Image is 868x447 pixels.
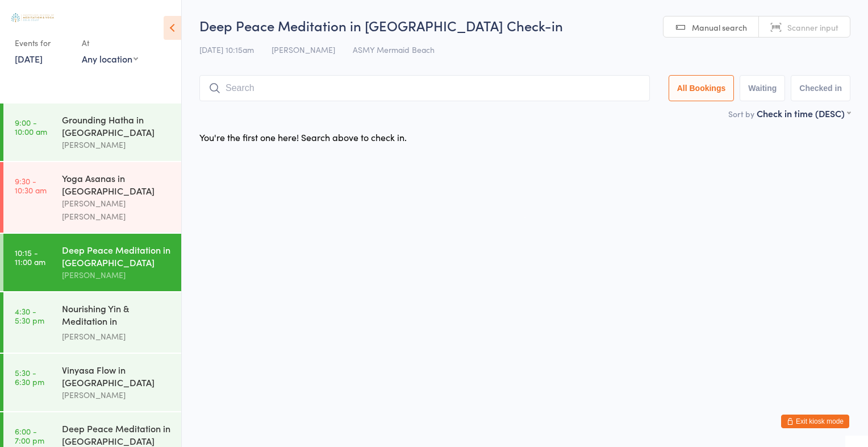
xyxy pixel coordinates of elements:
div: Events for [15,34,70,52]
div: [PERSON_NAME] [PERSON_NAME] [62,197,172,223]
h2: Deep Peace Meditation in [GEOGRAPHIC_DATA] Check-in [199,16,850,35]
img: Australian School of Meditation & Yoga (Gold Coast) [11,13,54,22]
div: Deep Peace Meditation in [GEOGRAPHIC_DATA] [62,243,172,268]
button: Waiting [740,75,785,101]
div: Yoga Asanas in [GEOGRAPHIC_DATA] [62,172,172,197]
button: Checked in [791,75,850,101]
time: 9:00 - 10:00 am [15,118,47,136]
time: 9:30 - 10:30 am [15,176,47,194]
time: 6:00 - 7:00 pm [15,427,44,445]
div: [PERSON_NAME] [62,268,172,282]
span: ASMY Mermaid Beach [353,44,435,55]
div: Vinyasa Flow in [GEOGRAPHIC_DATA] [62,363,172,388]
label: Sort by [728,108,754,119]
button: All Bookings [669,75,735,101]
time: 5:30 - 6:30 pm [15,368,44,386]
span: Manual search [692,22,747,33]
span: Scanner input [787,22,838,33]
a: 5:30 -6:30 pmVinyasa Flow in [GEOGRAPHIC_DATA][PERSON_NAME] [3,354,181,411]
div: [PERSON_NAME] [62,330,172,343]
button: Exit kiosk mode [781,415,849,428]
div: Deep Peace Meditation in [GEOGRAPHIC_DATA] [62,422,172,447]
div: At [82,34,138,52]
div: Grounding Hatha in [GEOGRAPHIC_DATA] [62,113,172,138]
span: [PERSON_NAME] [272,44,335,55]
a: 4:30 -5:30 pmNourishing Yin & Meditation in [GEOGRAPHIC_DATA][PERSON_NAME] [3,292,181,353]
time: 4:30 - 5:30 pm [15,307,44,325]
a: [DATE] [15,52,43,65]
a: 10:15 -11:00 amDeep Peace Meditation in [GEOGRAPHIC_DATA][PERSON_NAME] [3,234,181,291]
div: Any location [82,52,138,65]
a: 9:30 -10:30 amYoga Asanas in [GEOGRAPHIC_DATA][PERSON_NAME] [PERSON_NAME] [3,162,181,233]
div: [PERSON_NAME] [62,138,172,151]
div: You're the first one here! Search above to check in. [199,131,407,143]
div: Check in time (DESC) [757,107,850,119]
time: 10:15 - 11:00 am [15,248,45,266]
div: [PERSON_NAME] [62,388,172,402]
span: [DATE] 10:15am [199,44,254,55]
input: Search [199,75,650,101]
a: 9:00 -10:00 amGrounding Hatha in [GEOGRAPHIC_DATA][PERSON_NAME] [3,104,181,161]
div: Nourishing Yin & Meditation in [GEOGRAPHIC_DATA] [62,302,172,330]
